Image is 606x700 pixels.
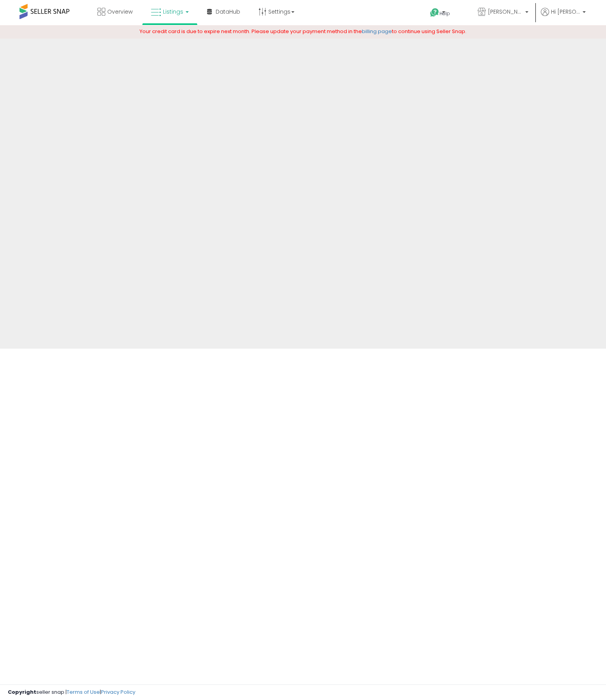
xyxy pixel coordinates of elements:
span: [PERSON_NAME] Hillshire [488,8,523,16]
a: Hi [PERSON_NAME] [541,8,586,25]
i: Get Help [430,8,439,18]
span: Listings [163,8,183,16]
span: Help [439,10,450,17]
span: DataHub [216,8,240,16]
a: billing page [362,28,392,35]
span: Hi [PERSON_NAME] [551,8,580,16]
span: Overview [107,8,133,16]
a: Help [424,2,465,25]
span: Your credit card is due to expire next month. Please update your payment method in the to continu... [140,28,466,35]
